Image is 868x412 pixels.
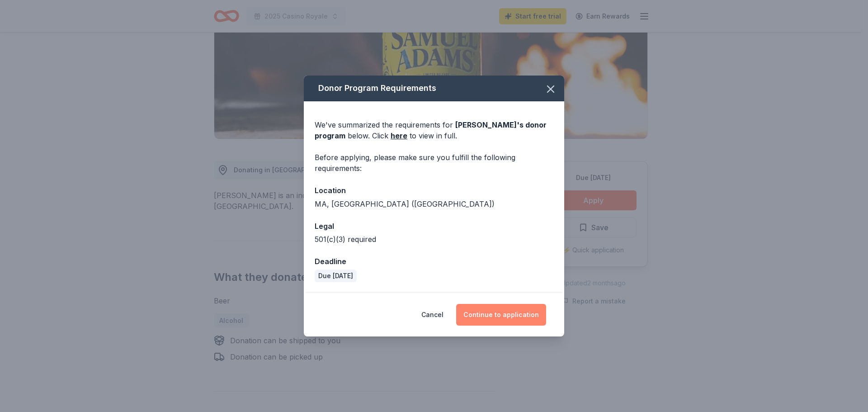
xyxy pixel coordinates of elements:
[421,304,443,326] button: Cancel
[315,270,357,282] div: Due [DATE]
[315,220,553,232] div: Legal
[315,199,553,209] div: MA, [GEOGRAPHIC_DATA] ([GEOGRAPHIC_DATA])
[391,130,407,141] a: here
[315,152,553,174] div: Before applying, please make sure you fulfill the following requirements:
[315,256,553,267] div: Deadline
[304,76,564,101] div: Donor Program Requirements
[315,119,553,141] div: We've summarized the requirements for below. Click to view in full.
[315,185,553,196] div: Location
[456,304,546,326] button: Continue to application
[315,234,553,245] div: 501(c)(3) required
